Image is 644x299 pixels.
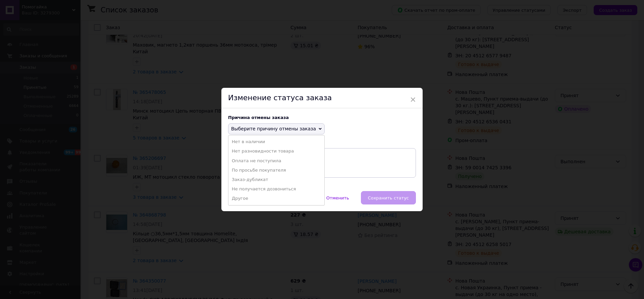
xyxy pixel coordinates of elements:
li: Заказ-дубликат [228,175,324,184]
li: Нет в наличии [228,137,324,146]
span: Выберите причину отмены заказа [231,126,316,131]
li: Другое [228,194,324,203]
button: Отменить [319,191,356,204]
li: По просьбе покупателя [228,166,324,175]
li: Нет разновидности товара [228,146,324,156]
span: Отменить [326,195,349,200]
div: Причина отмены заказа [228,115,416,120]
li: Не получается дозвониться [228,184,324,194]
li: Оплата не поступила [228,156,324,166]
div: Изменение статуса заказа [221,88,423,108]
span: × [410,94,416,105]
